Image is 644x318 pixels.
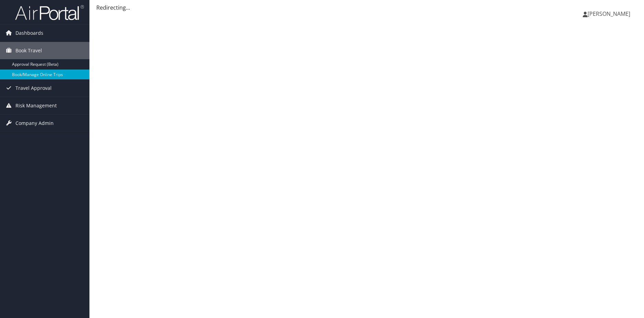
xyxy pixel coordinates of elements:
span: Book Travel [15,42,42,59]
a: [PERSON_NAME] [583,3,637,24]
span: Travel Approval [15,79,52,97]
span: [PERSON_NAME] [588,10,630,18]
img: airportal-logo.png [15,4,84,21]
span: Company Admin [15,115,54,132]
div: Redirecting... [96,3,637,12]
span: Dashboards [15,24,43,42]
span: Risk Management [15,97,57,114]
